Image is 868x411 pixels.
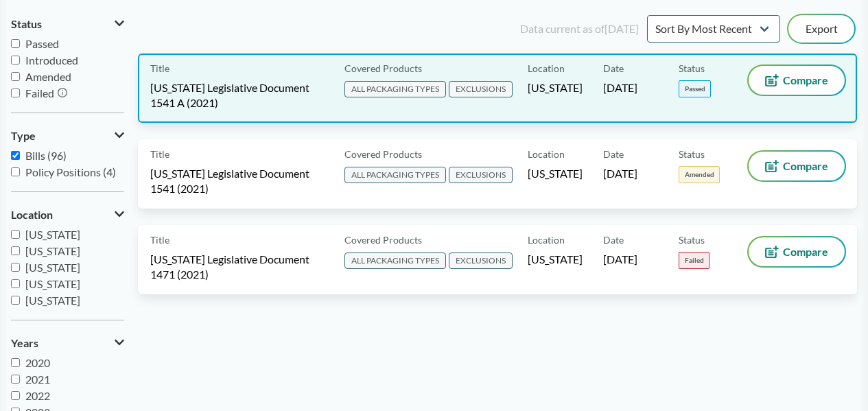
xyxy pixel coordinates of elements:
span: [DATE] [603,252,637,267]
span: Location [528,147,565,161]
input: [US_STATE] [11,246,20,255]
button: Status [11,12,124,36]
button: Export [788,15,854,43]
span: EXCLUSIONS [449,81,513,97]
span: Compare [783,75,828,86]
span: [US_STATE] [528,80,583,95]
span: [US_STATE] [25,294,80,307]
span: [US_STATE] Legislative Document 1541 A (2021) [150,80,328,110]
span: ALL PACKAGING TYPES [344,253,446,269]
span: 2021 [25,373,50,386]
span: ALL PACKAGING TYPES [344,167,446,183]
span: [US_STATE] Legislative Document 1471 (2021) [150,252,328,282]
span: Type [11,130,36,142]
span: Failed [679,252,709,269]
span: Covered Products [344,147,422,161]
input: 2022 [11,391,20,400]
span: ALL PACKAGING TYPES [344,81,446,97]
span: [US_STATE] [25,244,80,257]
span: Location [11,209,53,221]
input: Failed [11,89,20,97]
span: Title [150,233,169,247]
button: Years [11,331,124,355]
button: Compare [749,66,845,95]
span: Bills (96) [25,149,67,162]
span: Location [528,61,565,75]
span: 2022 [25,389,50,402]
span: EXCLUSIONS [449,253,513,269]
span: [US_STATE] [528,252,583,267]
span: 2020 [25,356,50,369]
span: [US_STATE] [25,228,80,241]
button: Type [11,124,124,148]
button: Compare [749,152,845,180]
span: Status [679,147,705,161]
span: EXCLUSIONS [449,167,513,183]
span: Years [11,337,38,349]
input: Policy Positions (4) [11,167,20,176]
span: Status [11,18,42,30]
input: Introduced [11,56,20,64]
input: Passed [11,39,20,48]
span: [US_STATE] Legislative Document 1541 (2021) [150,166,328,196]
span: Amended [679,166,720,183]
span: Date [603,233,624,247]
span: [DATE] [603,166,637,181]
span: Passed [679,80,711,97]
span: [US_STATE] [25,277,80,290]
input: [US_STATE] [11,263,20,272]
span: Title [150,61,169,75]
span: Covered Products [344,61,422,75]
span: [US_STATE] [25,261,80,274]
input: Bills (96) [11,151,20,160]
span: Status [679,61,705,75]
span: Failed [25,86,54,99]
button: Compare [749,237,845,266]
input: [US_STATE] [11,296,20,305]
span: Passed [25,37,59,50]
input: 2020 [11,358,20,367]
span: [DATE] [603,80,637,95]
span: Location [528,233,565,247]
span: Compare [783,246,828,257]
span: Covered Products [344,233,422,247]
span: Introduced [25,54,78,67]
button: Location [11,203,124,226]
span: Title [150,147,169,161]
div: Data current as of [DATE] [520,21,639,37]
span: Policy Positions (4) [25,165,116,178]
input: [US_STATE] [11,230,20,239]
span: Date [603,61,624,75]
input: Amended [11,72,20,81]
span: Date [603,147,624,161]
span: Amended [25,70,71,83]
input: 2021 [11,375,20,384]
span: [US_STATE] [528,166,583,181]
span: Compare [783,161,828,172]
input: [US_STATE] [11,279,20,288]
span: Status [679,233,705,247]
